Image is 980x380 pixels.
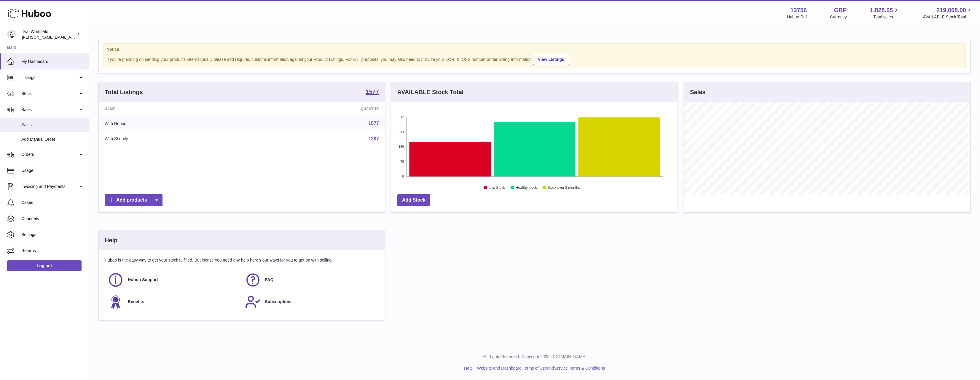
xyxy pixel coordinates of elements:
text: Low Stock [489,186,505,190]
span: Usage [21,168,84,173]
div: Two Wombats [22,29,75,40]
a: Help [464,366,473,370]
span: 219,068.00 [936,6,966,14]
a: View Listings [533,54,569,65]
td: With Shopify [99,131,253,147]
text: Healthy stock [516,186,537,190]
span: Sales [21,107,78,113]
span: Invoicing and Payments [21,184,78,189]
a: Benefits [108,294,239,310]
a: 1577 [368,121,379,126]
li: and [475,365,605,371]
span: Benefits [128,299,144,305]
span: FAQ [265,277,274,283]
a: 1577 [366,89,379,96]
span: My Dashboard [21,59,84,64]
span: Channels [21,216,84,221]
div: If you're planning on sending your products internationally please add required customs informati... [106,53,963,65]
th: Name [99,102,253,116]
span: Orders [21,152,78,157]
span: [PERSON_NAME][EMAIL_ADDRESS][DOMAIN_NAME] [22,35,119,39]
a: 1207 [368,136,379,141]
a: Log out [7,260,82,271]
strong: 13756 [790,6,807,14]
a: Subscriptions [245,294,376,310]
p: All Rights Reserved. Copyright 2025 - [DOMAIN_NAME] [94,354,975,360]
text: 78 [400,160,404,163]
text: 312 [399,115,404,119]
span: Sales [21,122,84,128]
strong: 1577 [366,89,379,95]
a: Huboo Support [108,272,239,288]
span: Huboo Support [128,277,158,283]
h3: Sales [690,88,705,96]
span: Subscriptions [265,299,293,305]
span: Total sales [873,14,900,20]
a: 219,068.00 AVAILABLE Stock Total [923,6,973,20]
td: With Huboo [99,116,253,131]
a: 1,828.05 Total sales [870,6,900,20]
strong: GBP [834,6,847,14]
h3: AVAILABLE Stock Total [397,88,463,96]
span: AVAILABLE Stock Total [923,14,973,20]
a: FAQ [245,272,376,288]
span: Add Manual Order [21,137,84,142]
span: 1,828.05 [870,6,893,14]
a: Website and Dashboard Terms of Use [477,366,547,370]
div: Currency [830,14,847,20]
a: Service Terms & Conditions [554,366,605,370]
strong: Notice [106,47,963,52]
img: alan@twowombats.com [7,30,16,39]
text: Stock over 2 months [547,186,580,190]
p: Huboo is the easy way to get your stock fulfilled. But incase you need any help here's our ways f... [105,257,379,263]
span: Cases [21,200,84,205]
text: 156 [399,145,404,148]
a: Add products [105,194,162,206]
text: 0 [402,175,404,178]
span: Listings [21,75,78,80]
div: Huboo Ref [787,14,807,20]
span: Returns [21,248,84,254]
text: 234 [399,130,404,134]
span: Stock [21,91,78,96]
a: Add Stock [397,194,430,206]
th: Quantity [253,102,385,116]
h3: Total Listings [105,88,143,96]
span: Settings [21,232,84,237]
h3: Help [105,236,117,244]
